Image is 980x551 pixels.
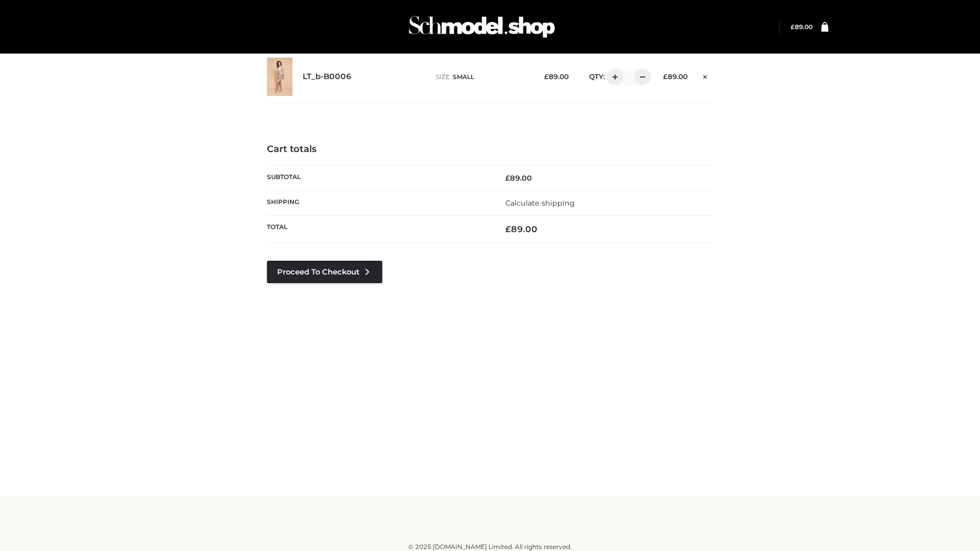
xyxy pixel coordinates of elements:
bdi: 89.00 [663,72,688,81]
a: LT_b-B0006 [303,72,352,82]
a: Calculate shipping [505,198,575,208]
span: £ [505,173,510,183]
h4: Cart totals [267,144,713,155]
th: Total [267,216,490,243]
bdi: 89.00 [791,23,813,31]
span: SMALL [453,73,474,81]
div: QTY: [579,69,647,85]
a: £89.00 [791,23,813,31]
bdi: 89.00 [505,224,537,234]
bdi: 89.00 [505,173,532,183]
a: Remove this item [698,69,713,82]
span: £ [663,72,668,81]
th: Subtotal [267,165,490,190]
span: £ [505,224,511,234]
th: Shipping [267,190,490,215]
img: Schmodel Admin 964 [405,7,558,47]
p: size : [436,72,528,82]
bdi: 89.00 [544,72,569,81]
span: £ [791,23,795,31]
a: Proceed to Checkout [267,261,382,283]
span: £ [544,72,549,81]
